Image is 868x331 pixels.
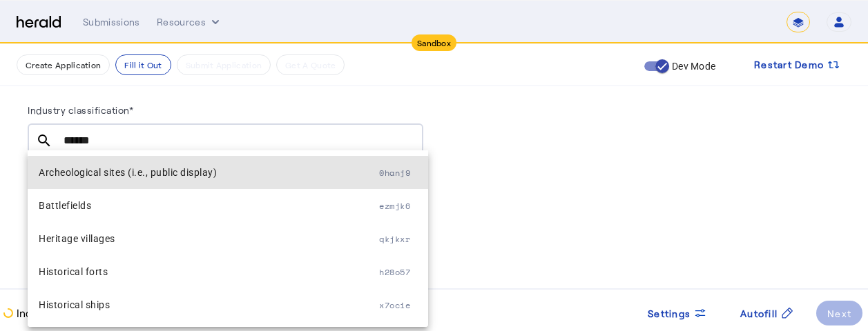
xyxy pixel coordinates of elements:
[157,15,222,29] button: Resources dropdown menu
[115,54,171,75] button: Fill it Out
[379,200,410,212] span: ezmjk6
[39,263,379,280] span: Historical forts
[648,306,691,321] span: Settings
[39,197,379,214] span: Battlefields
[379,299,410,311] span: x7ocie
[17,54,110,75] button: Create Application
[39,164,379,181] span: Archeological sites (i.e., public display)
[39,230,379,247] span: Heritage villages
[39,297,379,313] span: Historical ships
[669,59,715,73] label: Dev Mode
[743,52,851,77] button: Restart Demo
[412,34,456,51] div: Sandbox
[14,305,74,321] p: Incomplete
[379,233,410,245] span: qkjkxr
[637,301,718,325] button: Settings
[177,54,271,75] button: Submit Application
[276,54,345,75] button: Get A Quote
[740,306,778,321] span: Autofill
[379,167,410,179] span: 0hanj9
[28,132,61,149] mat-icon: search
[83,15,140,29] div: Submissions
[28,104,133,116] label: Industry classification*
[379,266,410,278] span: h28o57
[754,57,824,73] span: Restart Demo
[17,16,61,29] img: Herald Logo
[729,301,805,325] button: Autofill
